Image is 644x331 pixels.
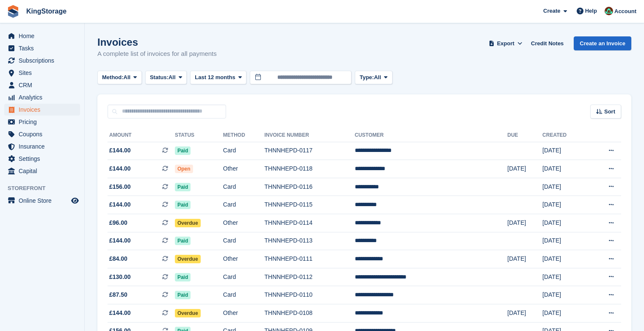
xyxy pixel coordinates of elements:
th: Status [175,129,223,142]
td: THNNHEPD-0113 [264,232,354,250]
a: menu [4,104,80,116]
span: All [124,73,131,82]
td: [DATE] [507,160,542,178]
a: menu [4,165,80,177]
span: Tasks [19,42,69,54]
td: Card [223,286,265,304]
a: menu [4,128,80,140]
span: £144.00 [109,146,131,155]
img: John King [605,7,613,15]
span: Coupons [19,128,69,140]
th: Customer [355,129,508,142]
button: Method: All [97,71,142,85]
button: Export [487,36,524,50]
span: Online Store [19,195,69,207]
td: [DATE] [542,142,588,160]
span: Paid [175,273,191,281]
a: menu [4,67,80,79]
img: stora-icon-8386f47178a22dfd0bd8f6a31ec36ba5ce8667c1dd55bd0f319d3a0aa187defe.svg [7,5,19,18]
td: THNNHEPD-0112 [264,268,354,286]
span: Pricing [19,116,69,128]
span: Paid [175,201,191,209]
span: Sort [604,108,615,116]
a: menu [4,195,80,207]
td: [DATE] [542,214,588,232]
span: Insurance [19,141,69,152]
span: Analytics [19,91,69,103]
span: Type: [359,73,374,82]
a: menu [4,79,80,91]
a: menu [4,116,80,128]
td: [DATE] [542,232,588,250]
span: All [374,73,381,82]
span: £130.00 [109,273,131,281]
span: Export [497,39,514,48]
td: THNNHEPD-0116 [264,178,354,196]
a: menu [4,141,80,152]
a: menu [4,153,80,165]
td: [DATE] [542,160,588,178]
span: Overdue [175,255,201,263]
td: Other [223,160,265,178]
a: menu [4,91,80,103]
td: Other [223,214,265,232]
button: Type: All [355,71,392,85]
td: [DATE] [542,286,588,304]
span: Storefront [8,184,84,193]
span: Home [19,30,69,42]
td: Card [223,268,265,286]
td: THNNHEPD-0110 [264,286,354,304]
td: [DATE] [542,178,588,196]
td: THNNHEPD-0117 [264,142,354,160]
td: THNNHEPD-0111 [264,250,354,268]
th: Due [507,129,542,142]
td: [DATE] [542,250,588,268]
th: Created [542,129,588,142]
a: Create an Invoice [574,36,631,50]
span: Paid [175,146,191,155]
td: THNNHEPD-0115 [264,196,354,214]
a: menu [4,55,80,66]
td: [DATE] [507,304,542,323]
a: menu [4,30,80,42]
span: £144.00 [109,236,131,245]
span: Overdue [175,219,201,227]
td: Card [223,142,265,160]
span: Method: [102,73,124,82]
td: THNNHEPD-0118 [264,160,354,178]
button: Status: All [145,71,187,85]
span: Open [175,165,193,173]
td: Card [223,178,265,196]
span: Capital [19,165,69,177]
span: All [169,73,176,82]
span: Settings [19,153,69,165]
span: £156.00 [109,182,131,191]
span: £144.00 [109,309,131,317]
span: Subscriptions [19,55,69,66]
a: Preview store [70,196,80,206]
td: THNNHEPD-0108 [264,304,354,323]
td: [DATE] [507,214,542,232]
td: THNNHEPD-0114 [264,214,354,232]
span: Paid [175,237,191,245]
span: £144.00 [109,164,131,173]
span: Account [614,7,636,16]
span: Overdue [175,309,201,317]
span: Sites [19,67,69,79]
td: [DATE] [507,250,542,268]
th: Amount [108,129,175,142]
td: [DATE] [542,196,588,214]
button: Last 12 months [190,71,246,85]
td: Other [223,304,265,323]
span: £87.50 [109,290,127,299]
h1: Invoices [97,36,217,48]
td: Card [223,196,265,214]
span: Invoices [19,104,69,116]
td: Card [223,232,265,250]
td: Other [223,250,265,268]
span: Help [585,7,597,15]
span: £84.00 [109,254,127,263]
a: KingStorage [23,4,70,18]
td: [DATE] [542,268,588,286]
a: menu [4,42,80,54]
